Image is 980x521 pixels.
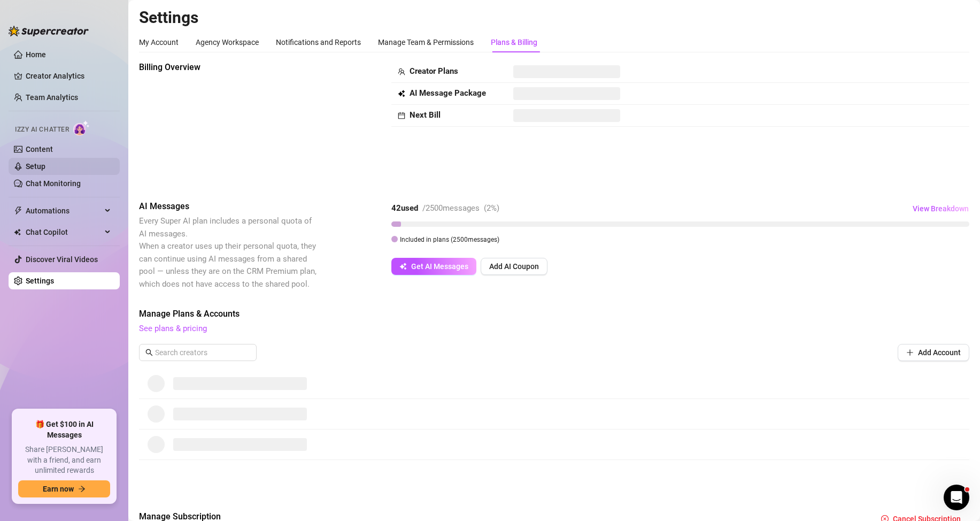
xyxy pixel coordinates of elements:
[411,262,468,271] span: Get AI Messages
[391,203,418,213] strong: 42 used
[906,349,914,356] span: plus
[139,7,969,28] h2: Settings
[26,162,45,171] a: Setup
[9,26,89,36] img: logo-BBDzfeDw.svg
[398,68,405,75] span: team
[155,347,242,358] input: Search creators
[391,258,476,275] button: Get AI Messages
[43,485,74,493] span: Earn now
[481,258,547,275] button: Add AI Coupon
[139,61,319,74] span: Billing Overview
[139,324,207,333] a: See plans & pricing
[73,120,90,136] img: AI Chatter
[14,228,21,236] img: Chat Copilot
[410,88,486,98] strong: AI Message Package
[944,485,969,510] iframe: Intercom live chat
[26,50,46,59] a: Home
[196,36,259,48] div: Agency Workspace
[15,125,69,135] span: Izzy AI Chatter
[139,36,179,48] div: My Account
[26,179,81,188] a: Chat Monitoring
[139,308,969,320] span: Manage Plans & Accounts
[26,224,102,241] span: Chat Copilot
[898,344,969,361] button: Add Account
[18,445,110,476] span: Share [PERSON_NAME] with a friend, and earn unlimited rewards
[918,348,961,357] span: Add Account
[78,485,86,493] span: arrow-right
[912,200,969,217] button: View Breakdown
[14,206,22,215] span: thunderbolt
[410,66,458,76] strong: Creator Plans
[913,204,969,213] span: View Breakdown
[378,36,474,48] div: Manage Team & Permissions
[18,419,110,440] span: 🎁 Get $100 in AI Messages
[400,236,499,243] span: Included in plans ( 2500 messages)
[489,262,539,271] span: Add AI Coupon
[26,255,98,264] a: Discover Viral Videos
[139,216,317,289] span: Every Super AI plan includes a personal quota of AI messages. When a creator uses up their person...
[26,67,111,85] a: Creator Analytics
[491,36,537,48] div: Plans & Billing
[18,480,110,497] button: Earn nowarrow-right
[26,202,102,219] span: Automations
[422,203,480,213] span: / 2500 messages
[26,145,53,154] a: Content
[139,200,319,213] span: AI Messages
[410,110,441,120] strong: Next Bill
[484,203,499,213] span: ( 2 %)
[276,36,361,48] div: Notifications and Reports
[145,349,153,356] span: search
[398,112,405,119] span: calendar
[26,277,54,285] a: Settings
[26,93,78,102] a: Team Analytics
